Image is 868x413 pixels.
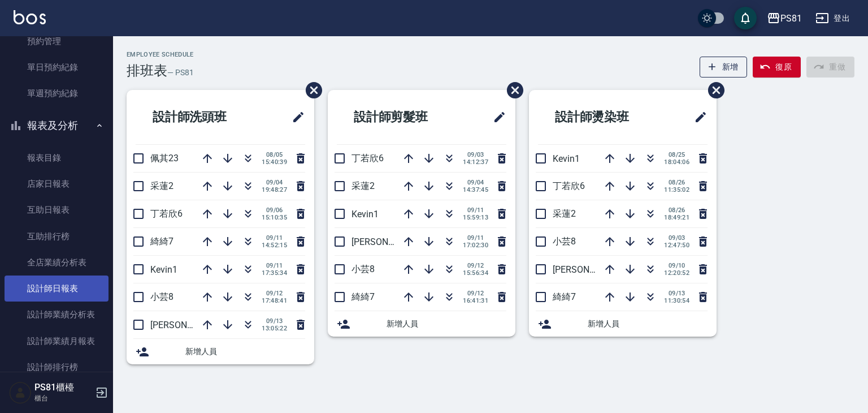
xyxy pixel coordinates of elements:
a: 單週預約紀錄 [5,80,108,106]
a: 全店業績分析表 [5,249,108,276]
h3: 排班表 [127,63,167,79]
span: 09/03 [463,151,488,158]
button: save [734,7,757,29]
span: 丁若欣6 [553,180,585,191]
span: 09/13 [262,317,287,325]
a: 設計師業績月報表 [5,328,108,354]
span: 佩其23 [150,153,179,164]
span: 采蓮2 [553,208,576,219]
h2: 設計師燙染班 [538,97,666,137]
span: 綺綺7 [150,236,173,247]
span: 19:48:27 [262,186,287,193]
span: 修改班表的標題 [687,104,708,131]
span: 17:02:30 [463,242,488,249]
a: 設計師業績分析表 [5,302,108,328]
span: 丁若欣6 [351,153,384,164]
span: [PERSON_NAME]3 [150,320,223,330]
span: 09/04 [463,179,488,186]
span: 17:35:34 [262,269,287,277]
a: 互助日報表 [5,197,108,223]
div: 新增人員 [529,311,717,337]
span: 15:59:13 [463,214,488,221]
span: 新增人員 [185,346,305,358]
p: 櫃台 [34,393,92,403]
span: 18:04:06 [664,158,689,166]
span: 12:47:50 [664,242,689,249]
span: 刪除班表 [498,74,525,107]
a: 報表目錄 [5,145,108,171]
span: 08/05 [262,151,287,158]
span: 09/12 [262,290,287,297]
span: [PERSON_NAME]3 [351,236,424,247]
button: 新增 [700,57,748,78]
span: 09/11 [262,234,287,242]
button: PS81 [762,7,806,30]
span: 09/12 [463,262,488,269]
span: 新增人員 [588,318,708,330]
span: 采蓮2 [351,180,375,191]
h2: 設計師剪髮班 [337,97,465,137]
button: 報表及分析 [5,111,108,140]
span: Kevin1 [553,153,580,164]
span: 14:12:37 [463,158,488,166]
a: 互助排行榜 [5,223,108,249]
span: 綺綺7 [553,291,576,302]
span: 17:48:41 [262,297,287,304]
span: 09/03 [664,234,689,242]
span: 15:40:39 [262,158,287,166]
span: 12:20:52 [664,269,689,277]
a: 單日預約紀錄 [5,54,108,80]
span: 采蓮2 [150,180,173,191]
div: PS81 [780,11,802,25]
span: 09/04 [262,179,287,186]
span: 16:41:31 [463,297,488,304]
div: 新增人員 [328,311,515,337]
span: 15:56:34 [463,269,488,277]
span: [PERSON_NAME]3 [553,264,626,275]
span: 11:30:54 [664,297,689,304]
span: 13:05:22 [262,325,287,332]
img: Logo [14,10,46,24]
span: 新增人員 [387,318,506,330]
div: 新增人員 [127,339,314,364]
a: 設計師日報表 [5,276,108,302]
span: 14:52:15 [262,242,287,249]
span: Kevin1 [351,209,379,220]
span: 09/06 [262,206,287,214]
span: 小芸8 [351,264,375,274]
span: 小芸8 [150,291,173,302]
span: 09/11 [463,206,488,214]
span: 08/26 [664,206,689,214]
span: 刪除班表 [297,74,324,107]
span: 丁若欣6 [150,208,183,219]
span: 18:49:21 [664,214,689,221]
span: 14:37:45 [463,186,488,193]
img: Person [9,381,32,404]
h2: Employee Schedule [127,51,194,58]
a: 預約管理 [5,28,108,54]
span: 09/10 [664,262,689,269]
a: 店家日報表 [5,171,108,197]
h6: — PS81 [167,67,194,79]
button: 登出 [811,8,854,29]
span: 修改班表的標題 [486,104,506,131]
span: 08/26 [664,179,689,186]
span: 09/11 [262,262,287,269]
span: 小芸8 [553,236,576,247]
span: 09/13 [664,290,689,297]
h2: 設計師洗頭班 [136,97,264,137]
span: 修改班表的標題 [285,104,305,131]
span: 11:35:02 [664,186,689,193]
span: 15:10:35 [262,214,287,221]
a: 設計師排行榜 [5,354,108,380]
span: 09/11 [463,234,488,242]
span: 綺綺7 [351,291,375,302]
span: 09/12 [463,290,488,297]
span: 刪除班表 [700,74,726,107]
span: Kevin1 [150,264,177,275]
h5: PS81櫃檯 [34,382,92,393]
button: 復原 [753,57,801,78]
span: 08/25 [664,151,689,158]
